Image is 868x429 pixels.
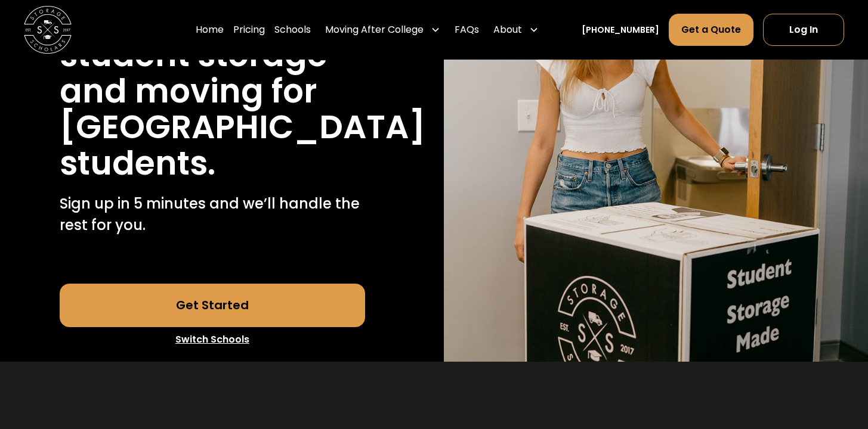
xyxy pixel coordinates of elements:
[60,193,365,236] p: Sign up in 5 minutes and we’ll handle the rest for you.
[320,13,445,46] div: Moving After College
[60,145,215,182] h1: students.
[233,13,265,46] a: Pricing
[60,109,425,145] h1: [GEOGRAPHIC_DATA]
[60,327,365,352] a: Switch Schools
[196,13,224,46] a: Home
[274,13,311,46] a: Schools
[60,284,365,327] a: Get Started
[24,6,72,54] img: Storage Scholars main logo
[493,23,522,37] div: About
[763,14,844,46] a: Log In
[669,14,753,46] a: Get a Quote
[582,24,659,36] a: [PHONE_NUMBER]
[489,13,543,46] div: About
[325,23,424,37] div: Moving After College
[455,13,479,46] a: FAQs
